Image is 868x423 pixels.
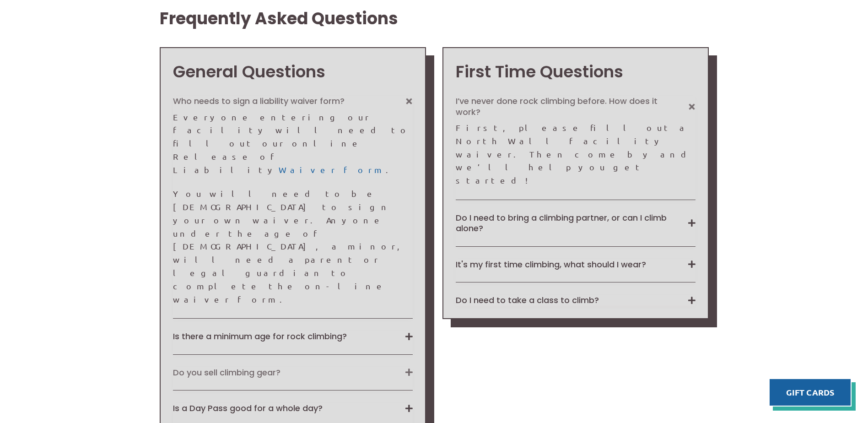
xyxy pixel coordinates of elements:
h3: First Time Questions [456,60,695,83]
div: First, please fill out a North Wall facility waiver. Then come by and we’ll help you get started! [456,121,695,187]
p: Everyone entering our facility will need to fill out our online Release of Liability . [173,111,413,177]
h2: Frequently Asked Questions [160,7,709,30]
a: Waiver form [279,165,386,174]
p: You will need to be [DEMOGRAPHIC_DATA] to sign your own waiver. Anyone under the age of [DEMOGRAP... [173,187,413,306]
h3: General Questions [173,60,413,83]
